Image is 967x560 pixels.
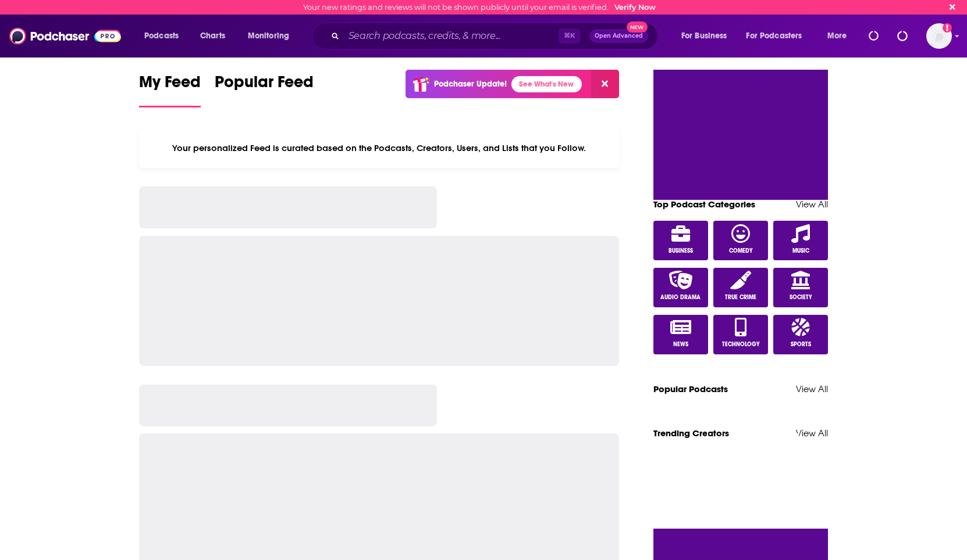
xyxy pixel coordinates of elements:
img: User Profile [926,23,952,49]
span: New [627,21,648,33]
span: True Crime [725,294,756,301]
a: News [653,315,708,354]
p: Podchaser Update! [434,79,507,89]
span: Charts [200,28,225,44]
a: Popular Feed [215,72,314,107]
a: Music [773,221,828,260]
span: More [827,28,847,44]
span: Society [790,294,812,301]
a: Business [653,221,708,260]
span: Comedy [729,247,753,254]
button: Open AdvancedNew [589,29,648,43]
input: Search podcasts, credits, & more... [344,27,559,45]
a: View All [796,383,828,394]
div: Your new ratings and reviews will not be shown publicly until your email is verified. [303,3,656,12]
span: Audio Drama [660,294,701,301]
span: Logged in as kevinscottsmith [926,23,952,49]
button: Show profile menu [926,23,952,49]
button: open menu [136,27,194,45]
a: Popular Podcasts [653,383,728,394]
a: True Crime [713,268,768,307]
span: Monitoring [248,28,289,44]
span: Music [792,247,809,254]
a: See What's New [511,76,582,92]
a: Society [773,268,828,307]
span: Technology [722,341,760,348]
a: Trending Creators [653,428,729,439]
span: Podcasts [144,28,179,44]
a: My Feed [139,72,201,107]
span: Popular Feed [215,72,314,99]
a: Technology [713,315,768,354]
a: Verify Now [614,3,656,12]
span: For Podcasters [746,28,802,44]
span: Business [669,247,693,254]
img: Podchaser - Follow, Share and Rate Podcasts [9,25,121,47]
a: View All [796,428,828,439]
button: open menu [819,27,862,45]
a: Sports [773,315,828,354]
span: Open Advanced [595,33,643,39]
a: Audio Drama [653,268,708,307]
a: View All [796,199,828,210]
span: For Business [681,28,727,44]
span: News [673,341,688,348]
a: Top Podcast Categories [653,199,755,210]
svg: Email not verified [943,23,952,33]
span: Sports [791,341,811,348]
span: ⌘ K [559,28,580,44]
button: open menu [240,27,304,45]
button: open menu [739,27,819,45]
a: Charts [193,27,232,45]
div: Your personalized Feed is curated based on the Podcasts, Creators, Users, and Lists that you Follow. [139,128,619,168]
button: open menu [673,27,742,45]
div: Search podcasts, credits, & more... [323,23,669,49]
span: My Feed [139,72,201,99]
a: Comedy [713,221,768,260]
